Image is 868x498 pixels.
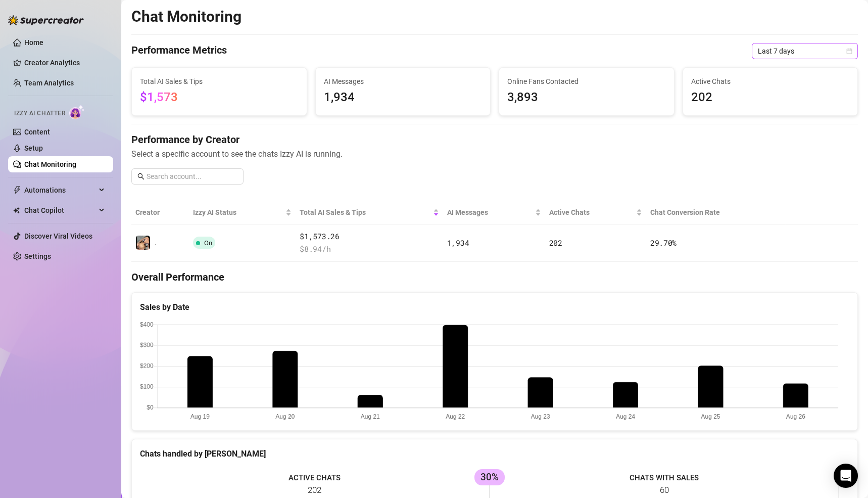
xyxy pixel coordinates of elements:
div: Chats handled by [PERSON_NAME] [140,447,849,460]
h4: Performance by Creator [131,132,858,147]
span: Select a specific account to see the chats Izzy AI is running. [131,148,858,160]
span: 1,934 [324,88,483,107]
th: Total AI Sales & Tips [296,201,443,224]
img: AI Chatter [69,105,85,119]
span: Izzy AI Chatter [14,109,65,118]
a: Creator Analytics [24,55,105,71]
a: Team Analytics [24,79,74,87]
span: thunderbolt [13,186,21,194]
div: Sales by Date [140,301,849,313]
h4: Overall Performance [131,270,858,284]
th: AI Messages [443,201,545,224]
span: $1,573 [140,90,178,104]
span: 202 [549,238,562,248]
a: Home [24,38,43,47]
a: Setup [24,144,43,152]
span: Active Chats [691,76,850,87]
span: AI Messages [324,76,483,87]
span: $ 8.94 /h [300,243,439,255]
span: 1,934 [447,238,469,248]
a: Content [24,128,50,136]
th: Izzy AI Status [189,201,296,224]
img: logo-BBDzfeDw.svg [8,15,84,25]
a: Settings [24,252,51,260]
span: Total AI Sales & Tips [300,207,430,218]
div: Open Intercom Messenger [834,464,858,488]
img: . [136,236,150,250]
img: Chat Copilot [13,207,20,214]
span: calendar [846,48,852,54]
a: Discover Viral Videos [24,232,92,240]
span: 29.70 % [650,238,677,248]
span: On [204,239,212,247]
th: Creator [131,201,189,224]
h2: Chat Monitoring [131,7,242,26]
a: Chat Monitoring [24,160,76,168]
span: Automations [24,182,96,198]
span: Total AI Sales & Tips [140,76,299,87]
span: . [155,239,157,247]
th: Chat Conversion Rate [646,201,785,224]
h4: Performance Metrics [131,43,227,59]
span: search [137,173,144,180]
span: Izzy AI Status [193,207,283,218]
span: AI Messages [447,207,533,218]
span: Chat Copilot [24,202,96,218]
th: Active Chats [545,201,646,224]
span: $1,573.26 [300,231,439,243]
span: 202 [691,88,850,107]
span: 3,893 [507,88,666,107]
span: Last 7 days [758,43,852,59]
input: Search account... [147,171,237,182]
span: Online Fans Contacted [507,76,666,87]
span: Active Chats [549,207,634,218]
